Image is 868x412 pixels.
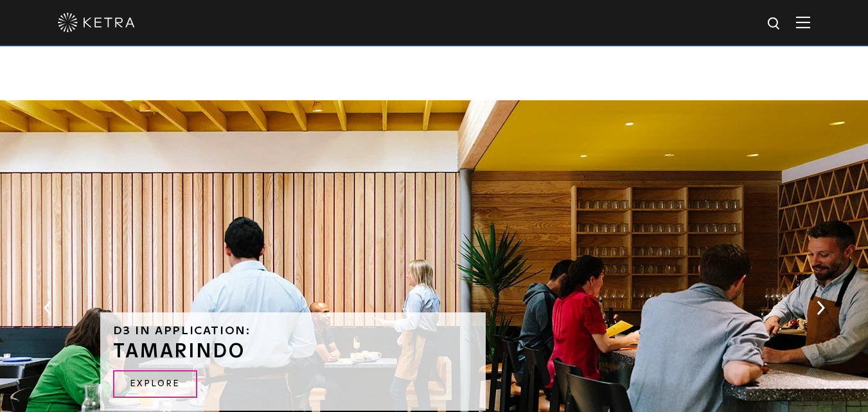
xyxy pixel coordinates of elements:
a: Explore [113,370,197,398]
img: ketra-logo-2019-white [58,13,135,32]
img: search icon [766,16,783,32]
button: Next [814,300,827,316]
button: Previous [41,300,54,316]
h6: D3 in application: [113,325,473,337]
h3: Tamarindo [113,342,473,361]
img: Hamburger%20Nav.svg [796,16,810,28]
